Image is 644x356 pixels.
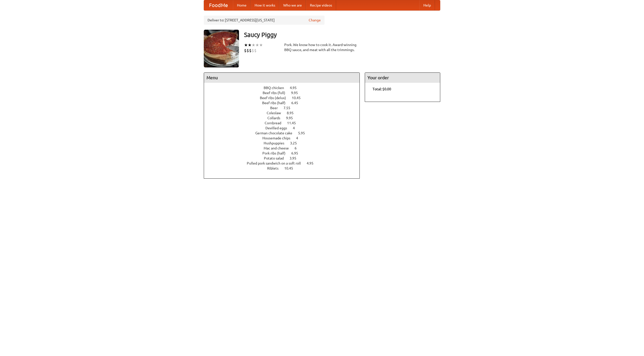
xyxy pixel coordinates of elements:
li: $ [244,48,247,53]
span: 9.95 [291,91,303,95]
a: FoodMe [204,0,233,10]
span: 4.95 [290,86,302,90]
a: Home [233,0,251,10]
span: 11.45 [287,121,301,125]
li: $ [252,48,254,53]
span: Housemade chips [262,136,295,140]
span: Beef ribs (delux) [260,96,291,100]
li: ★ [248,42,252,48]
span: Potato salad [264,156,289,160]
li: ★ [252,42,255,48]
a: Pork ribs (half) 6.95 [262,151,307,155]
a: Change [309,18,321,23]
a: Who we are [279,0,306,10]
span: Riblets [267,166,284,170]
a: Beer 7.55 [270,106,300,110]
span: 6.45 [291,101,303,105]
a: How it works [251,0,279,10]
span: Beer [270,106,283,110]
span: BBQ chicken [264,86,289,90]
span: Pulled pork sandwich on a soft roll [247,161,306,165]
span: 9.95 [286,116,298,120]
h3: Saucy Piggy [244,30,440,40]
a: Potato salad 3.95 [264,156,306,160]
a: Hushpuppies 3.25 [264,141,306,145]
span: Hushpuppies [264,141,289,145]
a: Housemade chips 4 [262,136,307,140]
li: ★ [244,42,248,48]
span: Pork ribs (half) [262,151,291,155]
a: Beef ribs (full) 9.95 [263,91,307,95]
span: 4 [296,136,303,140]
a: Cornbread 11.45 [265,121,305,125]
span: 10.45 [292,96,306,100]
li: $ [249,48,252,53]
span: Beef ribs (half) [262,101,291,105]
span: 8.95 [287,111,299,115]
span: Collards [267,116,285,120]
h4: Your order [365,73,440,83]
span: 4 [293,126,300,130]
a: Coleslaw 8.95 [267,111,303,115]
span: Mac and cheese [264,146,294,150]
div: Deliver to: [STREET_ADDRESS][US_STATE] [204,16,325,25]
a: Beef ribs (delux) 10.45 [260,96,310,100]
a: Devilled eggs 4 [265,126,304,130]
li: ★ [255,42,259,48]
a: Recipe videos [306,0,336,10]
a: BBQ chicken 4.95 [264,86,306,90]
a: Mac and cheese 6 [264,146,306,150]
span: Beef ribs (full) [263,91,290,95]
span: 5.95 [298,131,310,135]
li: ★ [259,42,263,48]
li: $ [254,48,257,53]
div: Pork. We know how to cook it. Award-winning BBQ sauce, and meat with all the trimmings. [284,42,360,52]
a: Riblets 10.45 [267,166,302,170]
span: German chocolate cake [255,131,297,135]
span: Devilled eggs [265,126,292,130]
li: $ [247,48,249,53]
a: Pulled pork sandwich on a soft roll 4.95 [247,161,323,165]
span: 7.55 [284,106,295,110]
a: German chocolate cake 5.95 [255,131,314,135]
a: Collards 9.95 [267,116,302,120]
span: Cornbread [265,121,286,125]
span: 10.45 [284,166,298,170]
b: Total: $0.00 [373,87,391,91]
a: Beef ribs (half) 6.45 [262,101,307,105]
span: 3.25 [290,141,302,145]
a: Help [419,0,435,10]
h4: Menu [204,73,359,83]
span: 6 [295,146,302,150]
img: angular.jpg [204,30,239,67]
span: Coleslaw [267,111,286,115]
span: 4.95 [307,161,318,165]
span: 6.95 [291,151,303,155]
span: 3.95 [290,156,301,160]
